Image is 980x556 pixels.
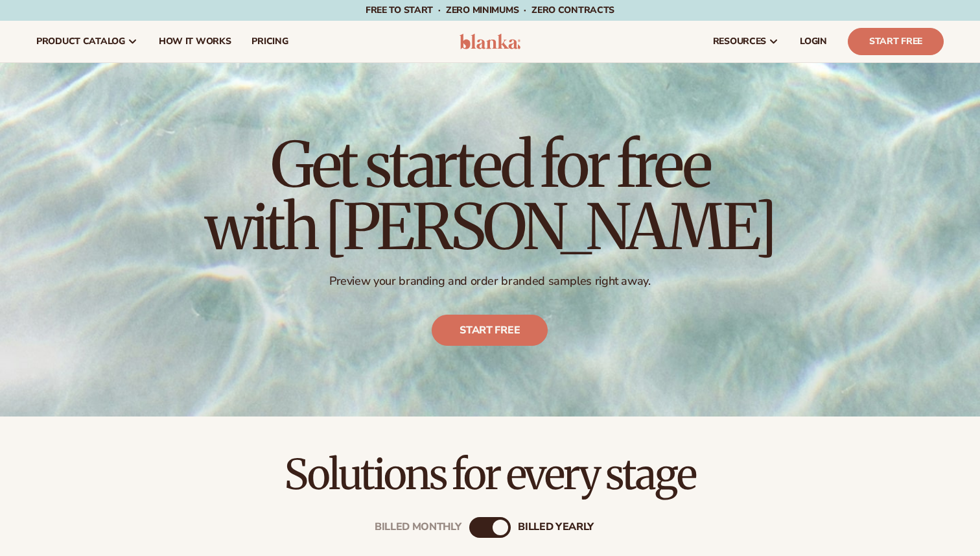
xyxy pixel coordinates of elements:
a: LOGIN [789,21,837,62]
div: Billed Monthly [375,522,461,534]
span: pricing [251,36,288,47]
h1: Get started for free with [PERSON_NAME] [205,134,775,258]
span: resources [713,36,766,47]
span: LOGIN [800,36,827,47]
span: Free to start · ZERO minimums · ZERO contracts [366,4,614,16]
span: How It Works [159,36,231,47]
a: pricing [241,21,298,62]
a: Start free [432,315,548,346]
a: resources [703,21,789,62]
a: How It Works [148,21,242,62]
div: billed Yearly [518,522,594,534]
a: Start Free [848,28,944,55]
a: product catalog [26,21,148,62]
p: Preview your branding and order branded samples right away. [205,274,775,289]
img: logo [460,34,521,49]
span: product catalog [36,36,125,47]
h2: Solutions for every stage [36,453,944,496]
